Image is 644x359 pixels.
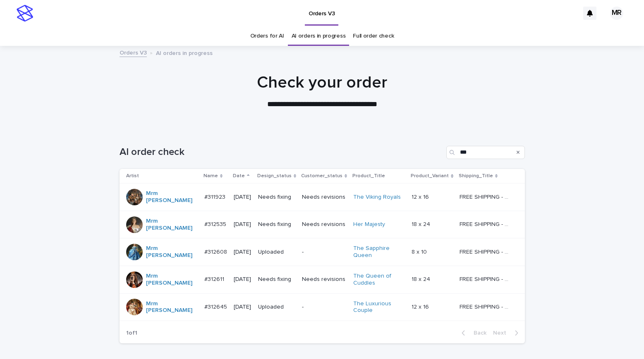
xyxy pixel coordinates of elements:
[460,219,513,228] p: FREE SHIPPING - preview in 1-2 business days, after your approval delivery will take 5-10 b.d.
[412,219,432,228] p: 18 x 24
[411,171,449,181] p: Product_Variant
[490,329,525,337] button: Next
[234,221,251,228] p: [DATE]
[258,194,296,201] p: Needs fixing
[353,221,385,228] a: Her Majesty
[120,48,147,57] a: Orders V3
[234,249,251,256] p: [DATE]
[302,221,347,228] p: Needs revisions
[460,274,513,283] p: FREE SHIPPING - preview in 1-2 business days, after your approval delivery will take 5-10 b.d.
[301,171,342,181] p: Customer_status
[146,245,198,259] a: Mrm [PERSON_NAME]
[302,249,347,256] p: -
[234,194,251,201] p: [DATE]
[156,48,213,57] p: AI orders in progress
[446,146,525,159] input: Search
[204,274,226,283] p: #312611
[234,304,251,311] p: [DATE]
[352,171,385,181] p: Product_Title
[120,183,525,211] tr: Mrm [PERSON_NAME] #311923#311923 [DATE]Needs fixingNeeds revisionsThe Viking Royals 12 x 1612 x 1...
[120,238,525,266] tr: Mrm [PERSON_NAME] #312608#312608 [DATE]Uploaded-The Sapphire Queen 8 x 108 x 10 FREE SHIPPING - p...
[120,211,525,238] tr: Mrm [PERSON_NAME] #312535#312535 [DATE]Needs fixingNeeds revisionsHer Majesty 18 x 2418 x 24 FREE...
[258,304,296,311] p: Uploaded
[610,7,623,20] div: MR
[302,276,347,283] p: Needs revisions
[412,302,431,311] p: 12 x 16
[460,192,513,201] p: FREE SHIPPING - preview in 1-2 business days, after your approval delivery will take 5-10 b.d.
[455,329,490,337] button: Back
[17,5,33,21] img: stacker-logo-s-only.png
[126,171,139,181] p: Artist
[203,171,218,181] p: Name
[302,194,347,201] p: Needs revisions
[120,293,525,321] tr: Mrm [PERSON_NAME] #312645#312645 [DATE]Uploaded-The Luxurious Couple 12 x 1612 x 16 FREE SHIPPING...
[120,266,525,293] tr: Mrm [PERSON_NAME] #312611#312611 [DATE]Needs fixingNeeds revisionsThe Queen of Cuddles 18 x 2418 ...
[250,26,284,46] a: Orders for AI
[204,247,229,256] p: #312608
[258,276,296,283] p: Needs fixing
[353,245,405,259] a: The Sapphire Queen
[353,26,394,46] a: Full order check
[459,171,493,181] p: Shipping_Title
[257,171,292,181] p: Design_status
[258,249,296,256] p: Uploaded
[353,273,405,287] a: The Queen of Cuddles
[146,190,198,204] a: Mrm [PERSON_NAME]
[493,330,511,336] span: Next
[353,300,405,314] a: The Luxurious Couple
[292,26,346,46] a: AI orders in progress
[353,194,401,201] a: The Viking Royals
[258,221,296,228] p: Needs fixing
[234,276,251,283] p: [DATE]
[120,323,144,343] p: 1 of 1
[204,192,227,201] p: #311923
[469,330,486,336] span: Back
[460,247,513,256] p: FREE SHIPPING - preview in 1-2 business days, after your approval delivery will take 5-10 b.d.
[204,302,229,311] p: #312645
[120,146,443,158] h1: AI order check
[204,219,228,228] p: #312535
[302,304,347,311] p: -
[412,247,429,256] p: 8 x 10
[412,274,432,283] p: 18 x 24
[146,273,198,287] a: Mrm [PERSON_NAME]
[120,73,525,93] h1: Check your order
[146,218,198,232] a: Mrm [PERSON_NAME]
[412,192,431,201] p: 12 x 16
[233,171,245,181] p: Date
[146,300,198,314] a: Mrm [PERSON_NAME]
[460,302,513,311] p: FREE SHIPPING - preview in 1-2 business days, after your approval delivery will take 5-10 b.d.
